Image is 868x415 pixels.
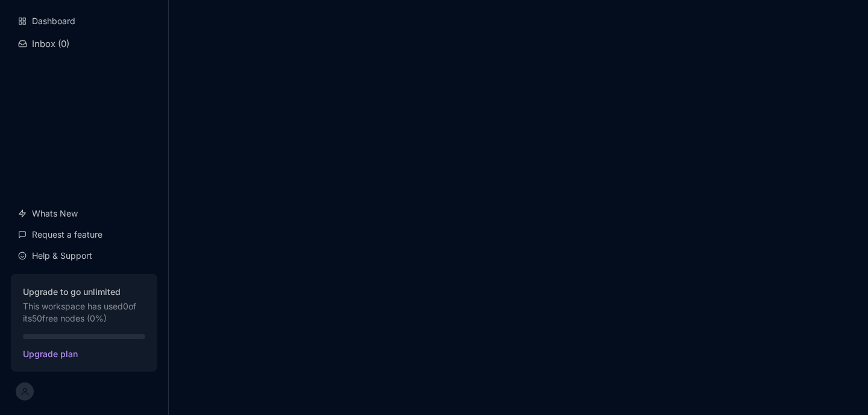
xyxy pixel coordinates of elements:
[23,349,145,360] span: Upgrade plan
[23,286,145,325] div: This workspace has used 0 of its 50 free nodes ( 0 %)
[11,223,157,246] a: Request a feature
[11,274,157,372] button: Upgrade to go unlimitedThis workspace has used0of its50free nodes (0%)Upgrade plan
[11,244,157,267] a: Help & Support
[11,33,157,54] button: Inbox (0)
[23,286,145,298] strong: Upgrade to go unlimited
[11,202,157,225] a: Whats New
[11,10,157,33] a: Dashboard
